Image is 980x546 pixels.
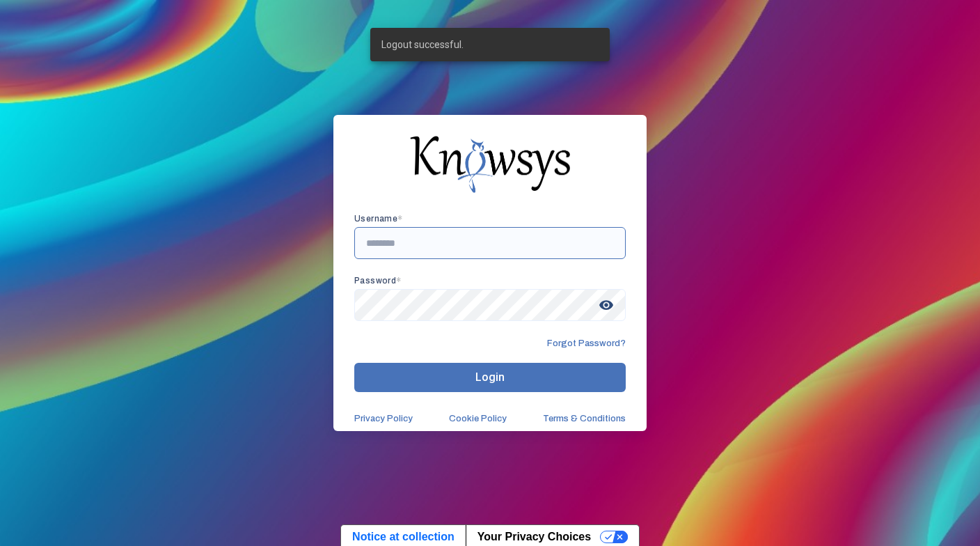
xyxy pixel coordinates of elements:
[475,370,505,384] span: Login
[547,338,626,349] span: Forgot Password?
[543,413,626,424] a: Terms & Conditions
[354,214,403,224] app-required-indication: Username
[354,276,402,286] app-required-indication: Password
[354,413,413,424] a: Privacy Policy
[449,413,507,424] a: Cookie Policy
[381,38,464,52] span: Logout successful.
[354,363,626,392] button: Login
[410,136,570,193] img: knowsys-logo.png
[594,292,619,318] span: visibility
